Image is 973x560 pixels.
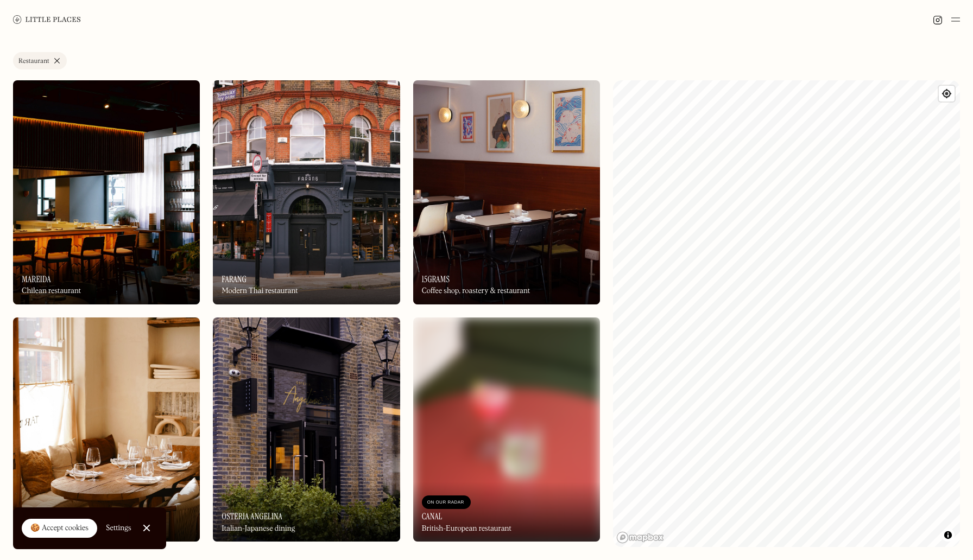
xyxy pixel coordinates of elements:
div: Restaurant [18,58,49,65]
img: Osteria Angelina [213,317,400,542]
a: Restaurant [13,52,67,69]
div: Italian-Japanese dining [222,524,295,533]
span: Toggle attribution [945,529,951,541]
button: Toggle attribution [942,529,955,542]
div: British-European restaurant [422,524,511,533]
div: Chilean restaurant [22,287,81,296]
div: Coffee shop, roastery & restaurant [422,287,530,296]
canvas: Map [613,80,960,547]
a: Close Cookie Popup [136,517,157,539]
h3: Osteria Angelina [222,511,282,521]
div: On Our Radar [427,497,465,508]
h3: Canal [422,511,443,521]
div: Close Cookie Popup [146,528,147,529]
img: Tatar Bunar [13,317,200,542]
a: MareidaMareidaMareidaChilean restaurant [13,80,200,304]
img: 15grams [413,80,600,304]
a: Osteria AngelinaOsteria AngelinaOsteria AngelinaItalian-Japanese dining [213,317,400,542]
a: Mapbox homepage [616,531,664,544]
a: Tatar BunarTatar BunarTatar BunarUkrainian restaurant [13,317,200,542]
button: Find my location [939,86,955,101]
a: Settings [106,516,131,540]
div: Modern Thai restaurant [222,287,298,296]
img: Mareida [13,80,200,304]
a: 15grams15grams15gramsCoffee shop, roastery & restaurant [413,80,600,304]
a: CanalCanalOn Our RadarCanalBritish-European restaurant [413,317,600,542]
h3: Mareida [22,274,51,284]
a: 🍪 Accept cookies [22,519,97,538]
div: Settings [106,524,131,532]
h3: Farang [222,274,247,284]
h3: 15grams [422,274,450,284]
img: Farang [213,80,400,304]
div: 🍪 Accept cookies [30,523,89,534]
a: FarangFarangFarangModern Thai restaurant [213,80,400,304]
img: Canal [413,317,600,542]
